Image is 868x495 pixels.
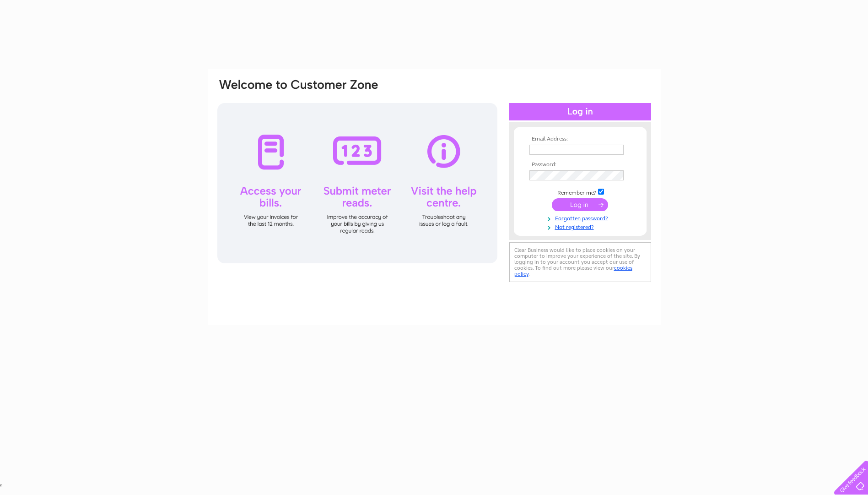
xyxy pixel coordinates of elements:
a: cookies policy [514,265,632,277]
th: Password: [527,162,633,168]
a: Forgotten password? [529,213,633,222]
th: Email Address: [527,136,633,142]
input: Submit [552,198,608,211]
div: Clear Business would like to place cookies on your computer to improve your experience of the sit... [509,242,651,282]
td: Remember me? [527,187,633,196]
a: Not registered? [529,222,633,231]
